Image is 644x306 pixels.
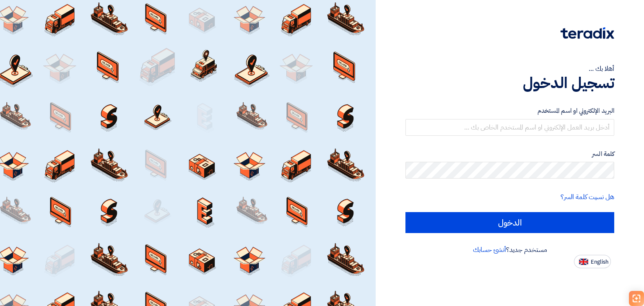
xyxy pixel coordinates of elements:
[574,255,611,268] button: English
[405,212,614,233] input: الدخول
[561,192,614,202] a: هل نسيت كلمة السر؟
[405,74,614,92] h1: تسجيل الدخول
[405,119,614,136] input: أدخل بريد العمل الإلكتروني او اسم المستخدم الخاص بك ...
[591,259,608,265] span: English
[561,27,614,39] img: Teradix logo
[473,245,506,255] a: أنشئ حسابك
[405,149,614,159] label: كلمة السر
[405,64,614,74] div: أهلا بك ...
[405,245,614,255] div: مستخدم جديد؟
[579,259,588,265] img: en-US.png
[405,106,614,116] label: البريد الإلكتروني او اسم المستخدم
